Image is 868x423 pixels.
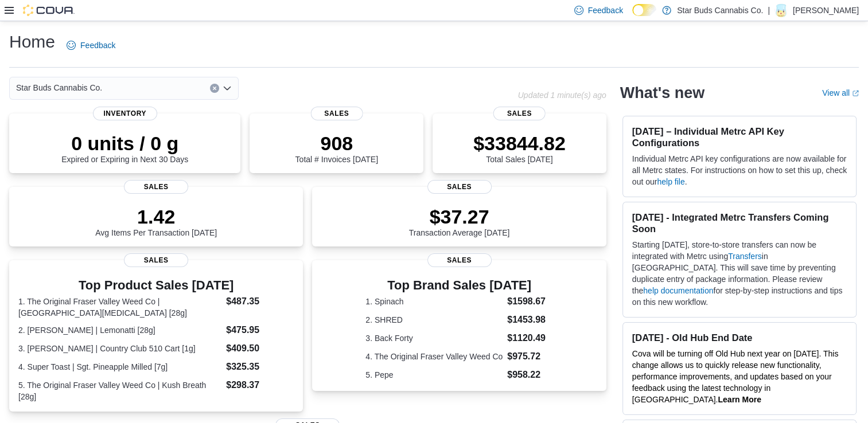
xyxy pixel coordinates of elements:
div: Total Sales [DATE] [473,132,566,164]
span: Sales [124,180,188,194]
span: Star Buds Cannabis Co. [16,81,102,95]
a: help file [657,177,684,186]
span: Inventory [93,107,157,120]
dt: 2. SHRED [365,314,503,326]
dt: 4. The Original Fraser Valley Weed Co [365,351,503,362]
dt: 3. [PERSON_NAME] | Country Club 510 Cart [1g] [18,343,221,354]
span: Sales [493,107,546,120]
h3: [DATE] – Individual Metrc API Key Configurations [632,126,847,148]
p: 908 [295,132,378,155]
dd: $975.72 [507,350,553,363]
span: Dark Mode [632,16,633,17]
h2: What's new [620,84,704,102]
div: Daniel Swadron [774,3,788,17]
p: | [768,3,770,17]
dd: $475.95 [226,323,294,337]
span: Cova will be turning off Old Hub next year on [DATE]. This change allows us to quickly release ne... [632,349,839,404]
dd: $409.50 [226,342,294,355]
dt: 5. The Original Fraser Valley Weed Co | Kush Breath [28g] [18,379,221,402]
dt: 1. The Original Fraser Valley Weed Co | [GEOGRAPHIC_DATA][MEDICAL_DATA] [28g] [18,296,221,319]
div: Transaction Average [DATE] [409,205,510,237]
p: $33844.82 [473,132,566,155]
dt: 1. Spinach [365,296,503,307]
p: $37.27 [409,205,510,228]
dd: $487.35 [226,295,294,308]
h3: [DATE] - Integrated Metrc Transfers Coming Soon [632,211,847,234]
p: Individual Metrc API key configurations are now available for all Metrc states. For instructions ... [632,153,847,187]
span: Sales [427,180,492,194]
dd: $1453.98 [507,313,553,327]
input: Dark Mode [632,4,656,16]
a: Learn More [718,395,761,404]
p: Updated 1 minute(s) ago [518,91,606,100]
button: Open list of options [223,84,232,93]
p: [PERSON_NAME] [793,3,859,17]
a: help documentation [643,286,713,295]
p: 0 units / 0 g [61,132,188,155]
dt: 2. [PERSON_NAME] | Lemonatti [28g] [18,324,221,336]
dd: $958.22 [507,368,553,382]
p: Starting [DATE], store-to-store transfers can now be integrated with Metrc using in [GEOGRAPHIC_D... [632,239,847,308]
svg: External link [852,90,859,97]
dd: $298.37 [226,378,294,392]
span: Sales [310,107,363,120]
div: Expired or Expiring in Next 30 Days [61,132,188,164]
div: Avg Items Per Transaction [DATE] [95,205,217,237]
p: Star Buds Cannabis Co. [677,3,763,17]
div: Total # Invoices [DATE] [295,132,378,164]
button: Clear input [210,84,219,93]
a: Transfers [728,252,762,261]
h3: Top Product Sales [DATE] [18,279,294,292]
dd: $325.35 [226,360,294,374]
dd: $1120.49 [507,331,553,345]
span: Feedback [588,5,623,16]
h3: [DATE] - Old Hub End Date [632,332,847,343]
dt: 4. Super Toast | Sgt. Pineapple Milled [7g] [18,361,221,373]
dd: $1598.67 [507,295,553,308]
a: View allExternal link [822,88,859,97]
p: 1.42 [95,205,217,228]
span: Feedback [80,40,115,51]
span: Sales [427,253,492,267]
img: Cova [23,5,75,16]
h3: Top Brand Sales [DATE] [365,279,553,292]
dt: 5. Pepe [365,369,503,381]
a: Feedback [62,34,120,57]
span: Sales [124,253,188,267]
h1: Home [9,30,55,53]
dt: 3. Back Forty [365,332,503,344]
